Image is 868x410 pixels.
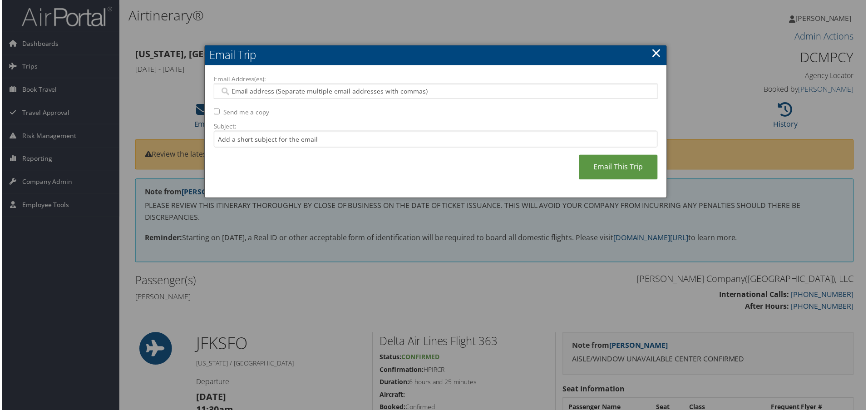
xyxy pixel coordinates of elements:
[213,122,659,131] label: Subject:
[219,87,652,96] input: Email address (Separate multiple email addresses with commas)
[204,45,668,65] h2: Email Trip
[580,155,659,180] a: Email This Trip
[213,75,659,84] label: Email Address(es):
[222,108,269,117] label: Send me a copy
[652,44,663,62] a: ×
[213,131,659,148] input: Add a short subject for the email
